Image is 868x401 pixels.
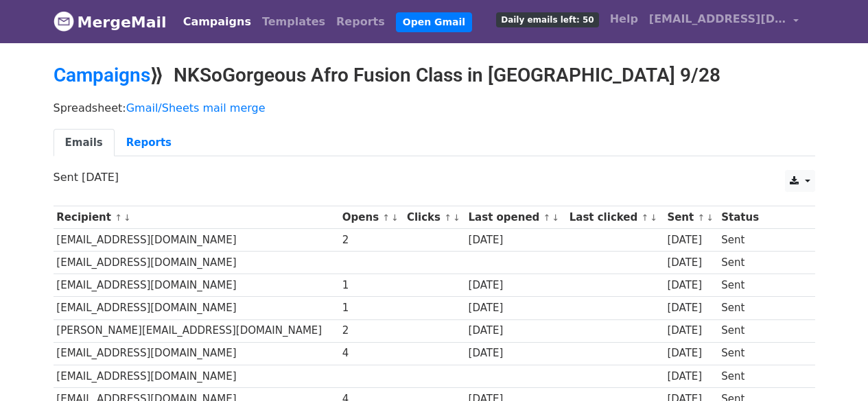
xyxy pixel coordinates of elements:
[697,212,705,223] a: ↑
[178,8,257,36] a: Campaigns
[339,206,403,229] th: Opens
[115,129,183,157] a: Reports
[718,297,808,319] td: Sent
[667,345,714,361] div: [DATE]
[718,342,808,365] td: Sent
[552,212,559,223] a: ↓
[644,5,804,38] a: [EMAIL_ADDRESS][DOMAIN_NAME]
[54,11,74,32] img: MergeMail logo
[54,297,340,319] td: [EMAIL_ADDRESS][DOMAIN_NAME]
[469,345,563,361] div: [DATE]
[667,323,714,339] div: [DATE]
[469,323,563,339] div: [DATE]
[453,212,460,223] a: ↓
[465,206,566,229] th: Last opened
[444,212,451,223] a: ↑
[126,101,266,114] a: Gmail/Sheets mail merge
[342,323,400,339] div: 2
[54,64,150,86] a: Campaigns
[667,255,714,271] div: [DATE]
[54,129,115,157] a: Emails
[718,365,808,387] td: Sent
[54,274,340,297] td: [EMAIL_ADDRESS][DOMAIN_NAME]
[54,252,340,274] td: [EMAIL_ADDRESS][DOMAIN_NAME]
[342,300,400,316] div: 1
[718,274,808,297] td: Sent
[667,232,714,248] div: [DATE]
[54,170,815,184] p: Sent [DATE]
[718,252,808,274] td: Sent
[469,278,563,293] div: [DATE]
[491,5,604,33] a: Daily emails left: 50
[331,8,390,36] a: Reports
[650,212,657,223] a: ↓
[54,206,340,229] th: Recipient
[605,5,644,33] a: Help
[566,206,664,229] th: Last clicked
[543,212,551,223] a: ↑
[391,212,399,223] a: ↓
[54,64,815,87] h2: ⟫ NKSoGorgeous Afro Fusion Class in [GEOGRAPHIC_DATA] 9/28
[718,319,808,342] td: Sent
[718,206,808,229] th: Status
[664,206,718,229] th: Sent
[469,300,563,316] div: [DATE]
[718,229,808,252] td: Sent
[403,206,465,229] th: Clicks
[342,345,400,361] div: 4
[642,212,649,223] a: ↑
[54,101,815,115] p: Spreadsheet:
[382,212,390,223] a: ↑
[54,8,167,36] a: MergeMail
[257,8,331,36] a: Templates
[124,212,131,223] a: ↓
[667,278,714,293] div: [DATE]
[115,212,122,223] a: ↑
[396,12,472,32] a: Open Gmail
[469,232,563,248] div: [DATE]
[496,12,598,27] span: Daily emails left: 50
[706,212,714,223] a: ↓
[667,300,714,316] div: [DATE]
[342,278,400,293] div: 1
[54,319,340,342] td: [PERSON_NAME][EMAIL_ADDRESS][DOMAIN_NAME]
[649,11,786,27] span: [EMAIL_ADDRESS][DOMAIN_NAME]
[342,232,400,248] div: 2
[667,369,714,385] div: [DATE]
[54,365,340,387] td: [EMAIL_ADDRESS][DOMAIN_NAME]
[54,342,340,365] td: [EMAIL_ADDRESS][DOMAIN_NAME]
[54,229,340,252] td: [EMAIL_ADDRESS][DOMAIN_NAME]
